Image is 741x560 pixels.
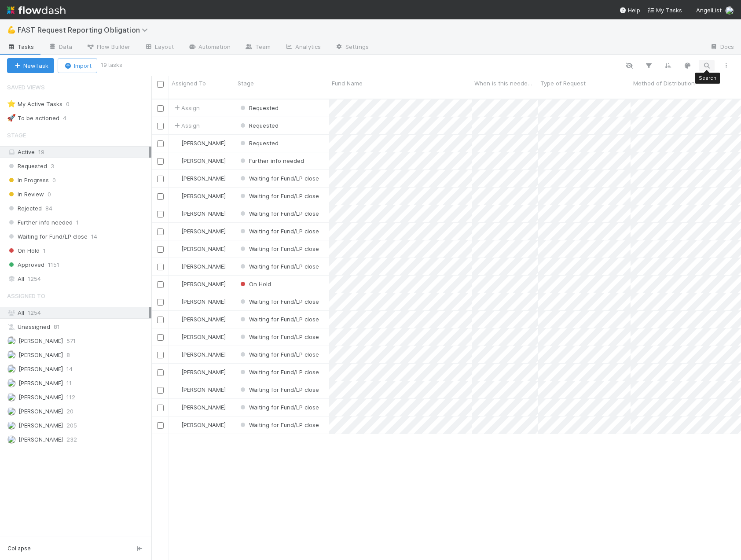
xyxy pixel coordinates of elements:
[181,157,226,164] span: [PERSON_NAME]
[38,148,44,155] span: 19
[157,176,164,182] input: Toggle Row Selected
[172,174,226,183] div: [PERSON_NAME]
[28,273,41,284] span: 1254
[7,161,47,172] span: Requested
[173,228,180,235] img: avatar_8d06466b-a936-4205-8f52-b0cc03e2a179.png
[173,140,180,147] img: avatar_8d06466b-a936-4205-8f52-b0cc03e2a179.png
[157,211,164,217] input: Toggle Row Selected
[7,231,88,242] span: Waiting for Fund/LP close
[633,79,695,88] span: Method of Distribution
[238,263,319,270] span: Waiting for Fund/LP close
[328,41,376,55] a: Settings
[157,193,164,200] input: Toggle Row Selected
[54,321,60,332] span: 81
[173,280,180,287] img: avatar_8d06466b-a936-4205-8f52-b0cc03e2a179.png
[18,351,63,358] span: [PERSON_NAME]
[41,41,79,55] a: Data
[238,175,319,182] span: Waiting for Fund/LP close
[173,157,180,164] img: avatar_8d06466b-a936-4205-8f52-b0cc03e2a179.png
[172,121,200,130] div: Assign
[696,7,722,14] span: AngelList
[7,350,16,359] img: avatar_030f5503-c087-43c2-95d1-dd8963b2926c.png
[181,421,226,428] span: [PERSON_NAME]
[157,140,164,147] input: Toggle Row Selected
[66,99,78,110] span: 0
[181,175,226,182] span: [PERSON_NAME]
[181,386,226,393] span: [PERSON_NAME]
[173,421,180,428] img: avatar_8d06466b-a936-4205-8f52-b0cc03e2a179.png
[172,368,226,376] div: [PERSON_NAME]
[157,352,164,358] input: Toggle Row Selected
[7,113,59,124] div: To be actioned
[66,420,77,431] span: 205
[173,210,180,217] img: avatar_8d06466b-a936-4205-8f52-b0cc03e2a179.png
[238,262,319,271] div: Waiting for Fund/LP close
[238,315,319,324] div: Waiting for Fund/LP close
[58,58,97,73] button: Import
[7,245,40,256] span: On Hold
[7,147,149,158] div: Active
[172,209,226,218] div: [PERSON_NAME]
[173,316,180,323] img: avatar_8d06466b-a936-4205-8f52-b0cc03e2a179.png
[18,422,63,429] span: [PERSON_NAME]
[157,105,164,112] input: Toggle Row Selected
[7,217,73,228] span: Further info needed
[157,228,164,235] input: Toggle Row Selected
[7,307,149,318] div: All
[7,42,34,51] span: Tasks
[172,403,226,412] div: [PERSON_NAME]
[173,175,180,182] img: avatar_8d06466b-a936-4205-8f52-b0cc03e2a179.png
[157,158,164,165] input: Toggle Row Selected
[157,334,164,341] input: Toggle Row Selected
[238,140,279,147] span: Requested
[238,316,319,323] span: Waiting for Fund/LP close
[238,210,319,217] span: Waiting for Fund/LP close
[238,351,319,358] span: Waiting for Fund/LP close
[173,333,180,340] img: avatar_8d06466b-a936-4205-8f52-b0cc03e2a179.png
[18,394,63,401] span: [PERSON_NAME]
[7,78,45,96] span: Saved Views
[181,245,226,252] span: [PERSON_NAME]
[238,332,319,341] div: Waiting for Fund/LP close
[7,407,16,416] img: avatar_8c44b08f-3bc4-4c10-8fb8-2c0d4b5a4cd3.png
[157,264,164,270] input: Toggle Row Selected
[48,189,51,200] span: 0
[18,26,152,34] span: FAST Request Reporting Obligation
[238,79,254,88] span: Stage
[7,26,16,33] span: 💪
[51,161,54,172] span: 3
[7,435,16,444] img: avatar_8d06466b-a936-4205-8f52-b0cc03e2a179.png
[238,297,319,306] div: Waiting for Fund/LP close
[137,41,181,55] a: Layout
[172,139,226,147] div: [PERSON_NAME]
[181,298,226,305] span: [PERSON_NAME]
[157,246,164,253] input: Toggle Row Selected
[238,333,319,340] span: Waiting for Fund/LP close
[18,408,63,415] span: [PERSON_NAME]
[172,227,226,236] div: [PERSON_NAME]
[63,113,75,124] span: 4
[181,263,226,270] span: [PERSON_NAME]
[181,192,226,199] span: [PERSON_NAME]
[238,421,319,428] span: Waiting for Fund/LP close
[238,121,279,130] div: Requested
[238,244,319,253] div: Waiting for Fund/LP close
[647,7,682,14] span: My Tasks
[157,123,164,129] input: Toggle Row Selected
[238,192,319,200] div: Waiting for Fund/LP close
[157,387,164,394] input: Toggle Row Selected
[66,350,70,361] span: 8
[28,309,41,316] span: 1254
[157,317,164,323] input: Toggle Row Selected
[172,350,226,359] div: [PERSON_NAME]
[79,41,137,55] a: Flow Builder
[7,3,66,18] img: logo-inverted-e16ddd16eac7371096b0.svg
[157,369,164,376] input: Toggle Row Selected
[76,217,79,228] span: 1
[238,245,319,252] span: Waiting for Fund/LP close
[18,337,63,344] span: [PERSON_NAME]
[238,368,319,376] div: Waiting for Fund/LP close
[52,175,56,186] span: 0
[172,103,200,112] span: Assign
